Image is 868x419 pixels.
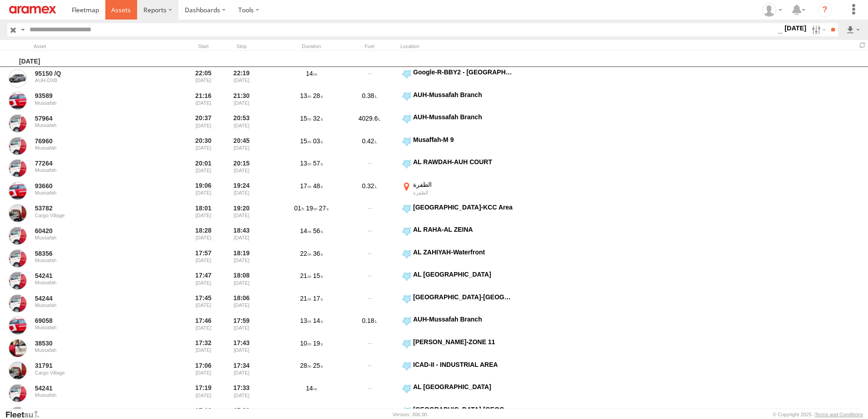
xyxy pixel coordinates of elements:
label: Click to View Event Location [400,68,514,89]
span: 14 [306,385,317,392]
div: 18:43 [DATE] [224,225,259,246]
label: Click to View Event Location [400,180,514,201]
label: Click to View Event Location [400,248,514,269]
div: Entered prior to selected date range [186,248,221,269]
a: 93660 [35,182,159,190]
span: 36 [313,250,323,257]
div: [GEOGRAPHIC_DATA]-KCC Area [413,203,513,211]
div: Entered prior to selected date range [186,293,221,314]
label: [DATE] [783,23,808,33]
div: Entered prior to selected date range [186,158,221,179]
a: 76960 [35,137,159,145]
div: Mussafah [35,392,159,398]
div: Version: 306.00 [393,412,427,417]
div: Mohammedazath Nainamohammed [759,3,785,17]
div: Entered prior to selected date range [186,270,221,291]
span: 13 [300,92,311,99]
div: Entered prior to selected date range [186,113,221,134]
div: AL ZAHIYAH-Waterfront [413,248,513,256]
a: 31791 [35,361,159,370]
span: 17 [313,295,323,302]
div: Entered prior to selected date range [186,338,221,359]
div: 0.18 [342,315,397,336]
div: 0.32 [342,180,397,201]
span: 56 [313,227,323,234]
i: ? [818,3,832,17]
div: AL [GEOGRAPHIC_DATA] [413,383,513,391]
span: 19 [313,340,323,347]
div: Mussafah [35,122,159,128]
label: Search Query [19,23,26,36]
span: 57 [313,160,323,167]
div: AUH-DXB [35,78,159,83]
span: 13 [300,160,311,167]
div: © Copyright 2025 - [773,412,863,417]
div: 18:08 [DATE] [224,270,259,291]
div: Entered prior to selected date range [186,136,221,156]
div: 17:43 [DATE] [224,338,259,359]
span: 28 [300,362,311,369]
label: Click to View Event Location [400,270,514,291]
a: 54244 [35,407,159,415]
div: AL RAWDAH-AUH COURT [413,158,513,166]
label: Click to View Event Location [400,225,514,246]
div: Mussafah [35,190,159,195]
div: Google-R-BBY2 - [GEOGRAPHIC_DATA] [413,68,513,76]
div: AUH-Mussafah Branch [413,315,513,323]
span: 15 [300,115,311,122]
a: 58356 [35,249,159,258]
span: 03 [313,137,323,145]
div: الظفرة [413,180,513,189]
div: AL RAHA-AL ZEINA [413,225,513,234]
div: 4029.6 [342,113,397,134]
div: 20:45 [DATE] [224,136,259,156]
div: 0.42 [342,136,397,156]
span: 14 [300,227,311,234]
label: Search Filter Options [808,23,828,36]
div: 21:30 [DATE] [224,91,259,112]
span: 25 [313,362,323,369]
div: Mussafah [35,167,159,173]
div: Entered prior to selected date range [186,361,221,381]
span: 48 [313,182,323,190]
a: 38530 [35,339,159,347]
div: AL [GEOGRAPHIC_DATA] [413,270,513,278]
div: 17:59 [DATE] [224,315,259,336]
div: Mussafah [35,235,159,240]
label: Click to View Event Location [400,158,514,179]
div: Mussafah [35,258,159,263]
a: 60420 [35,227,159,235]
a: 54241 [35,272,159,280]
label: Click to View Event Location [400,113,514,134]
a: Terms and Conditions [815,412,863,417]
div: Entered prior to selected date range [186,203,221,224]
span: 19 [306,205,317,212]
label: Click to View Event Location [400,203,514,224]
label: Click to View Event Location [400,136,514,156]
img: aramex-logo.svg [9,6,56,14]
a: 95150 /Q [35,69,159,78]
span: 32 [313,115,323,122]
div: Entered prior to selected date range [186,315,221,336]
a: 57964 [35,114,159,122]
div: 20:53 [DATE] [224,113,259,134]
a: 69058 [35,317,159,325]
div: 20:15 [DATE] [224,158,259,179]
label: Click to View Event Location [400,315,514,336]
div: Cargo Village [35,370,159,375]
div: الظفرة [413,190,513,196]
div: Mussafah [35,302,159,308]
span: 15 [300,137,311,145]
div: Entered prior to selected date range [186,225,221,246]
label: Click to View Event Location [400,383,514,404]
div: Entered prior to selected date range [186,91,221,112]
span: 28 [313,92,323,99]
span: 14 [306,407,317,414]
div: 22:19 [DATE] [224,68,259,89]
div: Musaffah-M 9 [413,136,513,144]
div: 19:20 [DATE] [224,203,259,224]
div: Entered prior to selected date range [186,383,221,404]
div: 0.38 [342,91,397,112]
div: Mussafah [35,100,159,106]
span: 21 [300,295,311,302]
